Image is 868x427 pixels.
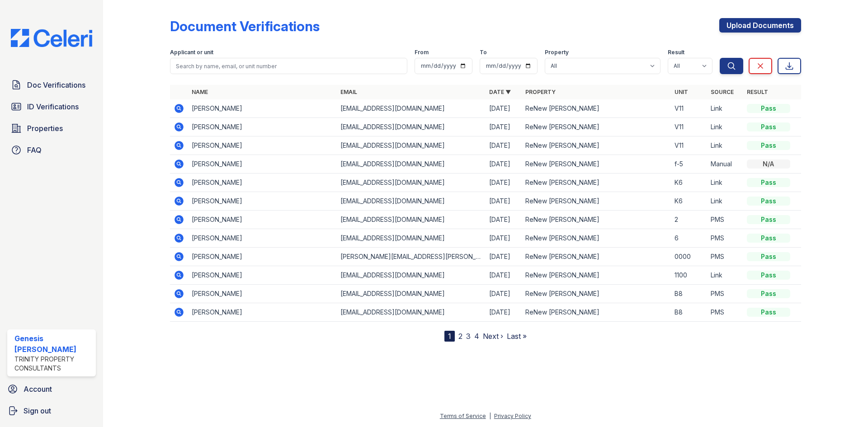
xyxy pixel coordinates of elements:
td: PMS [707,211,743,229]
td: [DATE] [486,285,522,303]
td: K6 [671,192,707,211]
td: [DATE] [486,266,522,285]
span: Sign out [24,405,51,416]
td: [DATE] [486,155,522,174]
td: Link [707,136,743,155]
span: Account [24,384,52,394]
td: [PERSON_NAME] [188,248,337,266]
td: [PERSON_NAME] [188,136,337,155]
div: Pass [747,308,790,317]
div: Pass [747,252,790,261]
td: ReNew [PERSON_NAME] [522,136,670,155]
a: ID Verifications [7,98,96,116]
td: 1100 [671,266,707,285]
div: Pass [747,141,790,150]
td: [PERSON_NAME] [188,229,337,248]
td: [DATE] [486,248,522,266]
td: [EMAIL_ADDRESS][DOMAIN_NAME] [337,174,486,192]
div: Pass [747,234,790,243]
td: [PERSON_NAME] [188,266,337,285]
a: 4 [474,332,479,341]
td: 2 [671,211,707,229]
td: Manual [707,155,743,174]
label: Applicant or unit [170,49,213,56]
td: [PERSON_NAME][EMAIL_ADDRESS][PERSON_NAME][DOMAIN_NAME] [337,248,486,266]
a: Source [711,89,734,95]
td: PMS [707,229,743,248]
a: Last » [507,332,527,341]
div: Pass [747,215,790,224]
div: Pass [747,178,790,187]
td: Link [707,266,743,285]
td: [EMAIL_ADDRESS][DOMAIN_NAME] [337,118,486,136]
label: To [480,49,487,56]
td: [PERSON_NAME] [188,192,337,211]
td: PMS [707,285,743,303]
label: Result [668,49,684,56]
a: Property [525,89,556,95]
td: [DATE] [486,174,522,192]
div: Document Verifications [170,18,320,34]
a: Email [340,89,357,95]
td: [DATE] [486,99,522,118]
td: 0000 [671,248,707,266]
td: V11 [671,118,707,136]
input: Search by name, email, or unit number [170,58,407,74]
td: ReNew [PERSON_NAME] [522,99,670,118]
td: [EMAIL_ADDRESS][DOMAIN_NAME] [337,192,486,211]
div: 1 [444,331,455,342]
td: [PERSON_NAME] [188,285,337,303]
td: [EMAIL_ADDRESS][DOMAIN_NAME] [337,229,486,248]
div: | [489,413,491,419]
td: [EMAIL_ADDRESS][DOMAIN_NAME] [337,99,486,118]
td: Link [707,99,743,118]
div: N/A [747,160,790,169]
td: Link [707,192,743,211]
a: Account [4,380,99,398]
a: Unit [675,89,688,95]
a: Name [192,89,208,95]
div: Trinity Property Consultants [14,355,92,373]
span: Doc Verifications [27,80,85,90]
td: [EMAIL_ADDRESS][DOMAIN_NAME] [337,155,486,174]
td: [DATE] [486,118,522,136]
td: [PERSON_NAME] [188,303,337,322]
td: ReNew [PERSON_NAME] [522,266,670,285]
td: ReNew [PERSON_NAME] [522,174,670,192]
td: ReNew [PERSON_NAME] [522,248,670,266]
td: [PERSON_NAME] [188,174,337,192]
td: V11 [671,99,707,118]
a: Result [747,89,768,95]
td: [PERSON_NAME] [188,118,337,136]
td: [EMAIL_ADDRESS][DOMAIN_NAME] [337,266,486,285]
td: ReNew [PERSON_NAME] [522,229,670,248]
a: 2 [458,332,462,341]
td: K6 [671,174,707,192]
td: ReNew [PERSON_NAME] [522,192,670,211]
a: Sign out [4,402,99,420]
div: Pass [747,104,790,113]
td: B8 [671,303,707,322]
div: Genesis [PERSON_NAME] [14,333,92,355]
td: [DATE] [486,192,522,211]
div: Pass [747,289,790,298]
td: ReNew [PERSON_NAME] [522,211,670,229]
a: Next › [483,332,503,341]
div: Pass [747,271,790,280]
td: 6 [671,229,707,248]
td: [DATE] [486,303,522,322]
div: Pass [747,197,790,206]
td: B8 [671,285,707,303]
td: V11 [671,136,707,155]
td: [EMAIL_ADDRESS][DOMAIN_NAME] [337,285,486,303]
td: PMS [707,303,743,322]
a: Doc Verifications [7,76,96,94]
td: PMS [707,248,743,266]
span: ID Verifications [27,101,79,112]
td: Link [707,118,743,136]
div: Pass [747,122,790,131]
a: 3 [466,332,471,341]
td: ReNew [PERSON_NAME] [522,285,670,303]
label: From [415,49,429,56]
